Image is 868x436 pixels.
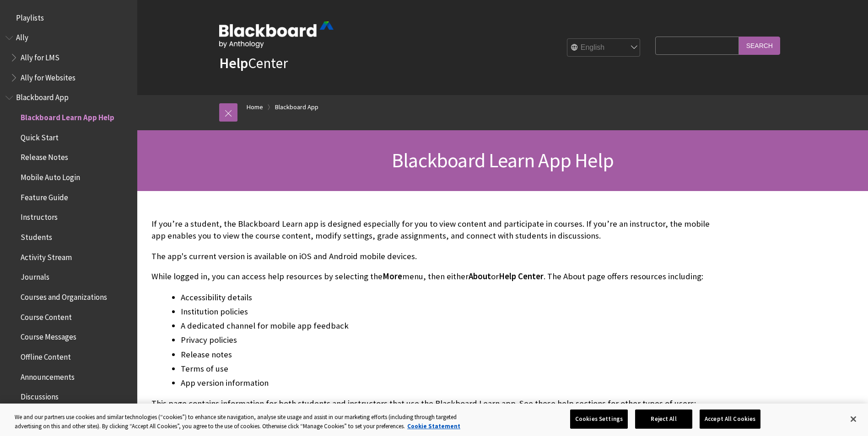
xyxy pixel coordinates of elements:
strong: Help [219,54,248,72]
nav: Book outline for Playlists [5,10,132,26]
span: Quick Start [21,130,59,142]
span: Course Messages [21,330,76,342]
span: Blackboard Learn App Help [21,110,114,122]
span: About [469,271,491,282]
li: Institution policies [181,305,719,318]
p: This page contains information for both students and instructors that use the Blackboard Learn ap... [151,398,719,409]
div: We and our partners use cookies and similar technologies (“cookies”) to enhance site navigation, ... [15,413,477,431]
span: Journals [21,270,49,282]
a: Home [247,101,263,113]
span: Mobile Auto Login [21,170,80,182]
li: Privacy policies [181,334,719,346]
span: Playlists [16,10,44,22]
p: If you’re a student, the Blackboard Learn app is designed especially for you to view content and ... [151,218,719,242]
span: Feature Guide [21,190,68,202]
a: Blackboard App [275,101,318,113]
span: Students [21,229,52,242]
span: Activity Stream [21,250,72,262]
span: Release Notes [21,150,68,162]
a: HelpCenter [219,54,288,72]
p: The app's current version is available on iOS and Android mobile devices. [151,250,719,262]
li: Release notes [181,348,719,361]
nav: Book outline for Anthology Ally Help [5,30,132,85]
a: More information about your privacy, opens in a new tab [407,422,460,430]
select: Site Language Selector [567,39,641,57]
span: Ally [16,30,28,43]
span: Offline Content [21,349,71,362]
li: A dedicated channel for mobile app feedback [181,319,719,332]
span: Discussions [21,389,59,401]
li: Accessibility details [181,291,719,304]
img: Blackboard by Anthology [219,21,334,48]
button: Accept All Cookies [700,409,760,429]
span: Ally for Websites [21,70,75,82]
button: Close [843,409,863,429]
li: Terms of use [181,362,719,375]
span: Announcements [21,369,75,382]
span: Blackboard Learn App Help [392,148,614,173]
button: Cookies Settings [570,409,628,429]
span: Blackboard App [16,90,69,102]
span: Courses and Organizations [21,289,107,302]
span: More [383,271,402,282]
span: Instructors [21,210,58,222]
span: Help Center [499,271,544,282]
span: Ally for LMS [21,50,59,62]
p: While logged in, you can access help resources by selecting the menu, then either or . The About ... [151,271,719,282]
button: Reject All [635,409,692,429]
input: Search [739,37,780,54]
span: Course Content [21,309,72,322]
li: App version information [181,377,719,389]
